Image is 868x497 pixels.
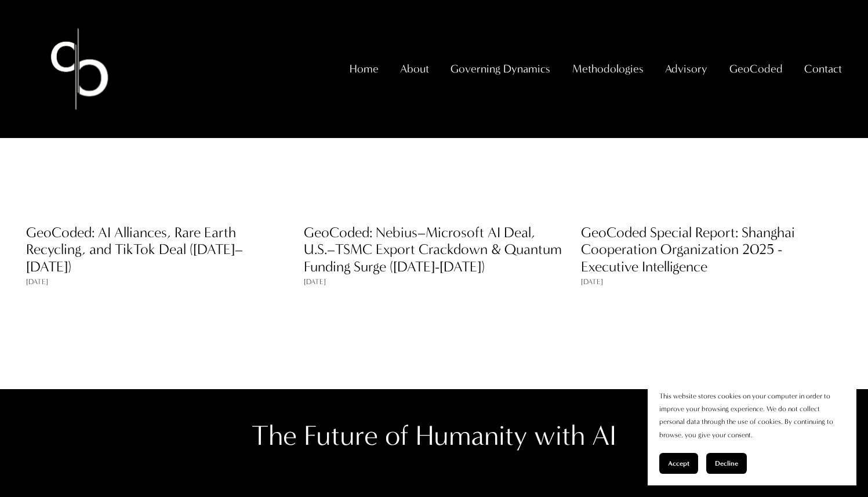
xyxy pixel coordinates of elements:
time: [DATE] [581,277,603,287]
p: This website stores cookies on your computer in order to improve your browsing experience. We do ... [659,390,845,441]
a: folder dropdown [451,57,550,80]
a: folder dropdown [804,57,842,80]
button: Decline [706,453,747,474]
span: Advisory [665,59,707,79]
button: Accept [659,453,698,474]
a: GeoCoded Special Report: Shanghai Cooperation Organization 2025 - Executive Intelligence [581,68,842,215]
a: folder dropdown [665,57,707,80]
span: Methodologies [572,59,644,79]
span: Contact [804,59,842,79]
h2: The Future of Humanity with AI [26,418,842,455]
a: GeoCoded Special Report: Shanghai Cooperation Organization 2025 - Executive Intelligence [581,224,795,276]
a: folder dropdown [572,57,644,80]
span: Accept [668,459,689,467]
span: About [400,59,429,79]
a: GeoCoded: Nebius–Microsoft AI Deal, U.S.–TSMC Export Crackdown & Quantum Funding Surge ([DATE]-[D... [304,224,562,276]
time: [DATE] [26,277,48,287]
span: GeoCoded [729,59,783,79]
a: GeoCoded: AI Alliances, Rare Earth Recycling, and TikTok Deal (Sept 9–15, 2025) [26,68,287,215]
span: Governing Dynamics [451,59,550,79]
section: Cookie banner [648,378,856,485]
img: Christopher Sanchez &amp; Co. [26,16,133,122]
time: [DATE] [304,277,326,287]
a: folder dropdown [400,57,429,80]
a: GeoCoded: Nebius–Microsoft AI Deal, U.S.–TSMC Export Crackdown &amp; Quantum Funding Surge (Sep 2... [304,68,565,215]
span: Decline [715,459,738,467]
a: GeoCoded: AI Alliances, Rare Earth Recycling, and TikTok Deal ([DATE]–[DATE]) [26,224,243,276]
a: folder dropdown [729,57,783,80]
a: Home [350,57,379,80]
